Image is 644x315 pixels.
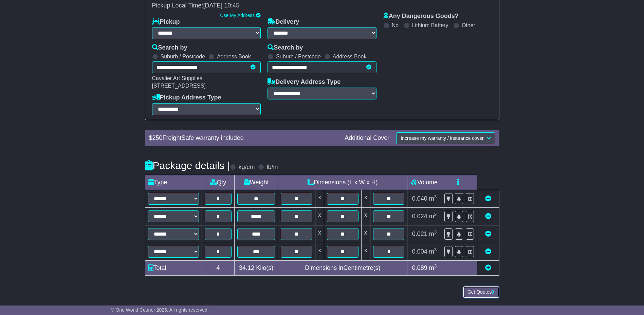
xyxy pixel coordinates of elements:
td: x [361,207,370,225]
h4: Package details | [145,160,230,171]
span: m [429,195,437,202]
label: Suburb / Postcode [276,53,321,60]
label: Delivery Address Type [268,78,341,86]
sup: 3 [434,263,437,268]
a: Remove this item [485,195,491,202]
label: Lithium Battery [412,22,448,29]
span: © One World Courier 2025. All rights reserved. [111,307,209,313]
span: 0.024 [412,213,427,220]
label: Search by [268,44,303,52]
td: Weight [235,175,278,190]
label: No [392,22,399,29]
td: Dimensions (L x W x H) [278,175,407,190]
td: Dimensions in Centimetre(s) [278,260,407,275]
sup: 3 [434,194,437,199]
td: x [315,225,324,243]
span: 0.089 [412,264,427,271]
span: 0.021 [412,230,427,237]
sup: 3 [434,212,437,217]
td: Volume [407,175,441,190]
span: [DATE] 10:45 [203,2,240,9]
a: Remove this item [485,230,491,237]
span: Cavalier Art Supplies [152,75,203,81]
a: Add new item [485,264,491,271]
td: x [315,190,324,207]
span: m [429,264,437,271]
td: x [361,243,370,260]
sup: 3 [434,247,437,252]
span: 0.040 [412,195,427,202]
td: x [315,207,324,225]
a: Use My Address [220,13,255,18]
td: Total [145,260,202,275]
label: Any Dangerous Goods? [383,13,459,20]
a: Remove this item [485,248,491,255]
td: x [361,225,370,243]
span: [STREET_ADDRESS] [152,83,206,89]
label: Pickup [152,18,180,26]
div: Additional Cover [341,134,393,142]
span: m [429,213,437,220]
td: x [361,190,370,207]
a: Remove this item [485,213,491,220]
td: x [315,243,324,260]
label: lb/in [266,164,278,171]
button: Increase my warranty / insurance cover [396,132,495,144]
label: Suburb / Postcode [161,53,205,60]
label: Address Book [217,53,251,60]
span: 34.12 [239,264,254,271]
div: Pickup Local Time: [149,2,496,10]
label: Address Book [333,53,367,60]
div: $ FreightSafe warranty included [146,134,342,142]
span: 250 [152,134,163,141]
td: Type [145,175,202,190]
span: 0.004 [412,248,427,255]
td: 4 [202,260,235,275]
label: Pickup Address Type [152,94,221,101]
label: Other [462,22,475,29]
span: m [429,248,437,255]
label: Search by [152,44,187,52]
td: Kilo(s) [235,260,278,275]
span: m [429,230,437,237]
td: Qty [202,175,235,190]
span: Increase my warranty / insurance cover [401,135,483,141]
sup: 3 [434,229,437,235]
button: Get Quotes [463,286,499,298]
label: kg/cm [238,164,255,171]
label: Delivery [268,18,299,26]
